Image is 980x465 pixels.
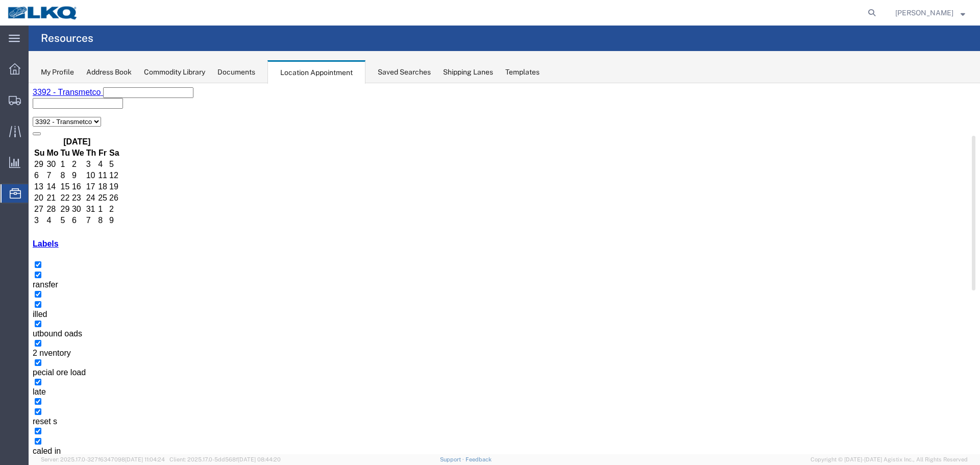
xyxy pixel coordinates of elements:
[6,257,13,263] input: 2 nventory
[440,456,465,462] a: Support
[4,265,42,274] span: 2 nventory
[43,110,56,120] td: 23
[6,355,13,361] input: caled in
[32,99,42,109] td: 15
[69,121,79,131] td: 1
[465,456,492,462] a: Feedback
[29,83,980,454] iframe: FS Legacy Container
[86,67,132,78] div: Address Book
[80,99,91,109] td: 19
[238,456,281,462] span: [DATE] 08:44:20
[43,132,56,142] td: 6
[57,99,68,109] td: 17
[17,121,30,131] td: 28
[41,67,74,78] div: My Profile
[4,363,32,372] span: caled in
[57,121,68,131] td: 31
[125,456,165,462] span: [DATE] 11:04:24
[378,67,431,78] div: Saved Searches
[4,156,30,165] a: Labels
[80,87,91,97] td: 12
[4,304,17,313] span: late
[6,188,13,195] input: ransfer
[144,67,205,78] div: Commodity Library
[169,456,281,462] span: Client: 2025.17.0-5dd568f
[32,110,42,120] td: 22
[6,296,13,302] input: late
[6,325,13,332] input: reset s
[6,276,13,283] input: pecial ore load
[17,99,30,109] td: 14
[4,227,18,235] span: illed
[4,246,54,255] span: utbound oads
[5,121,16,131] td: 27
[895,7,966,19] button: [PERSON_NAME]
[4,334,29,342] span: reset s
[4,285,57,293] span: pecial ore load
[7,5,79,20] img: logo
[4,197,30,206] span: ransfer
[32,132,42,142] td: 5
[43,121,56,131] td: 30
[43,87,56,97] td: 9
[57,87,68,97] td: 10
[80,110,91,120] td: 26
[32,121,42,131] td: 29
[443,67,493,78] div: Shipping Lanes
[41,456,165,462] span: Server: 2025.17.0-327f6347098
[217,67,255,78] div: Documents
[69,110,79,120] td: 25
[69,99,79,109] td: 18
[69,132,79,142] td: 8
[811,455,968,464] span: Copyright © [DATE]-[DATE] Agistix Inc., All Rights Reserved
[267,60,365,84] div: Location Appointment
[80,121,91,131] td: 2
[5,132,16,142] td: 3
[895,7,953,18] span: William Haney
[32,87,42,97] td: 8
[5,99,16,109] td: 13
[41,26,93,51] h4: Resources
[17,132,30,142] td: 4
[43,99,56,109] td: 16
[69,87,79,97] td: 11
[57,110,68,120] td: 24
[57,132,68,142] td: 7
[5,110,16,120] td: 20
[17,110,30,120] td: 21
[6,237,13,244] input: utbound oads
[505,67,540,78] div: Templates
[6,218,13,225] input: illed
[80,132,91,142] td: 9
